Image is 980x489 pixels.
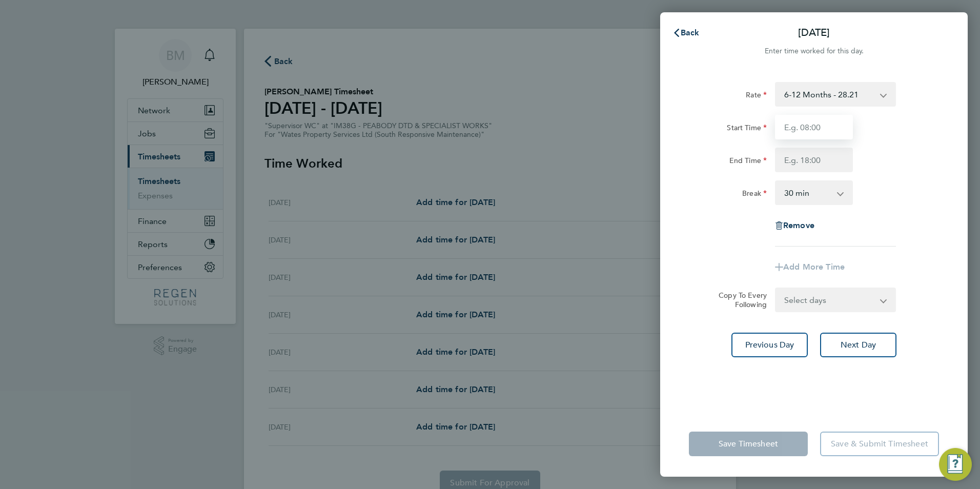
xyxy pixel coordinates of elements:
[745,340,794,350] span: Previous Day
[681,28,700,37] span: Back
[783,220,814,230] span: Remove
[775,148,853,172] input: E.g. 18:00
[775,221,814,230] button: Remove
[727,123,767,135] label: Start Time
[746,90,767,103] label: Rate
[710,291,767,309] label: Copy To Every Following
[939,448,972,481] button: Engage Resource Center
[798,26,830,40] p: [DATE]
[662,23,710,43] button: Back
[775,115,853,139] input: E.g. 08:00
[729,156,767,168] label: End Time
[742,189,767,201] label: Break
[841,340,876,350] span: Next Day
[660,45,968,57] div: Enter time worked for this day.
[731,333,808,357] button: Previous Day
[820,333,896,357] button: Next Day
